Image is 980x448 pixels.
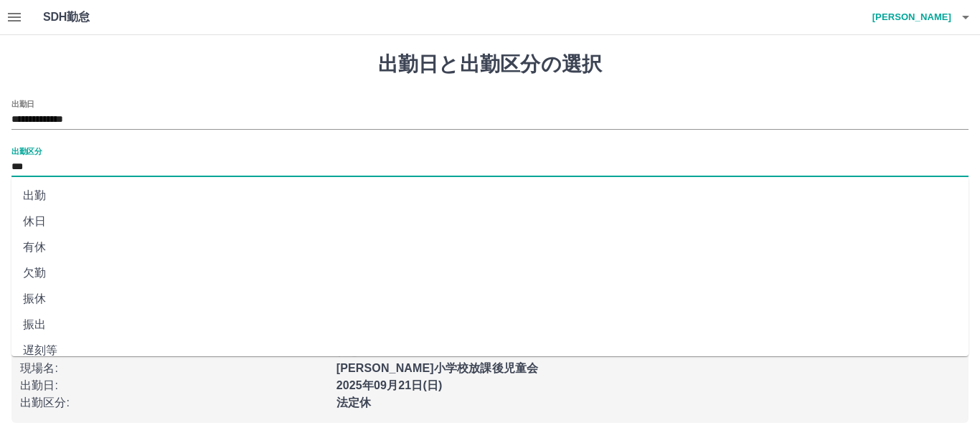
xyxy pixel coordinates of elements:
label: 出勤日 [11,98,34,109]
li: 振休 [11,286,969,312]
li: 欠勤 [11,260,969,286]
p: 現場名 : [20,360,328,377]
li: 休日 [11,209,969,234]
li: 振出 [11,312,969,338]
label: 出勤区分 [11,146,42,156]
b: [PERSON_NAME]小学校放課後児童会 [336,362,539,374]
h1: 出勤日と出勤区分の選択 [11,52,969,77]
b: 法定休 [336,396,371,409]
li: 出勤 [11,183,969,209]
b: 2025年09月21日(日) [336,379,443,391]
p: 出勤日 : [20,377,328,394]
li: 遅刻等 [11,338,969,363]
li: 有休 [11,234,969,260]
p: 出勤区分 : [20,394,328,411]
